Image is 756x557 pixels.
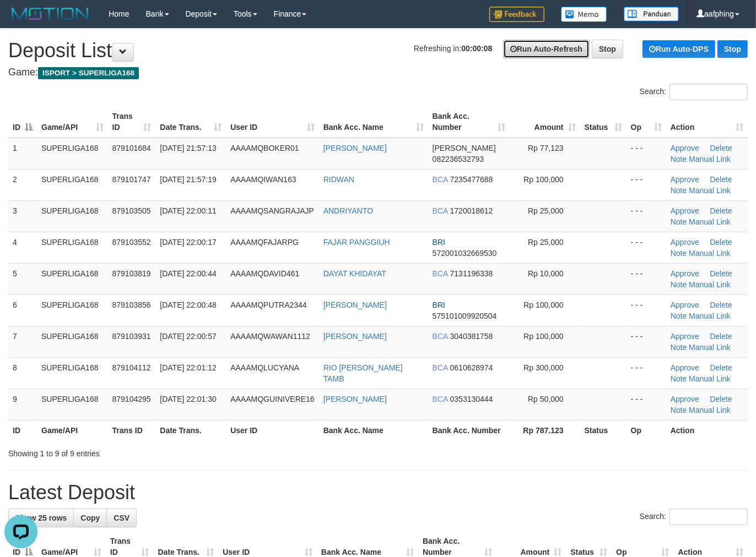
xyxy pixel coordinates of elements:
a: Manual Link [689,280,731,289]
span: Copy 082236532793 to clipboard [433,155,484,163]
span: Rp 100,000 [523,175,563,184]
span: Refreshing in: [414,44,492,53]
span: [DATE] 22:00:44 [160,269,216,278]
a: RIDWAN [323,175,354,184]
span: ISPORT > SUPERLIGA168 [38,67,139,79]
button: Open LiveChat chat widget [4,4,37,37]
span: Rp 77,123 [528,144,564,152]
th: Game/API [37,420,108,440]
a: ANDRIYANTO [323,206,374,215]
a: Note [671,186,687,195]
a: Manual Link [689,343,731,352]
span: Copy [80,514,100,522]
span: AAAAMQWAWAN1112 [230,332,310,341]
td: SUPERLIGA168 [37,263,108,294]
th: User ID: activate to sort column ascending [226,106,319,138]
td: - - - [627,169,666,200]
a: Approve [671,269,699,278]
span: [DATE] 22:00:57 [160,332,216,341]
a: Note [671,217,687,226]
span: Copy 3040381758 to clipboard [450,332,493,341]
td: 2 [8,169,37,200]
label: Search: [640,509,748,525]
span: 879103931 [112,332,151,341]
a: Delete [710,395,732,403]
a: Run Auto-DPS [642,40,715,58]
span: AAAAMQGUINIVERE16 [230,395,315,403]
a: Delete [710,175,732,184]
span: Rp 50,000 [528,395,564,403]
span: Copy 7235477688 to clipboard [450,175,493,184]
span: Copy 0353130444 to clipboard [450,395,493,403]
th: Op [627,420,666,440]
td: SUPERLIGA168 [37,232,108,263]
th: Game/API: activate to sort column ascending [37,106,108,138]
td: - - - [627,232,666,263]
a: Approve [671,332,699,341]
span: Copy 572001032669530 to clipboard [433,249,497,258]
th: Status: activate to sort column ascending [580,106,627,138]
th: Bank Acc. Name [319,420,428,440]
td: 7 [8,326,37,357]
a: Copy [73,509,107,527]
td: - - - [627,294,666,326]
a: Delete [710,363,732,372]
a: Manual Link [689,249,731,258]
h4: Game: [8,67,748,78]
a: [PERSON_NAME] [323,395,387,403]
td: SUPERLIGA168 [37,138,108,170]
a: RIO [PERSON_NAME] TAMB [323,363,403,383]
img: MOTION_logo.png [8,6,92,22]
img: Feedback.jpg [489,7,544,22]
a: [PERSON_NAME] [323,144,387,152]
input: Search: [669,84,748,100]
img: Button%20Memo.svg [561,7,607,22]
span: Rp 100,000 [523,301,563,309]
span: BCA [433,269,448,278]
span: Rp 25,000 [528,206,564,215]
span: [DATE] 22:01:12 [160,363,216,372]
a: Manual Link [689,374,731,383]
span: BCA [433,395,448,403]
a: Note [671,343,687,352]
a: Delete [710,144,732,152]
th: Date Trans. [155,420,226,440]
a: Stop [717,40,748,58]
span: BCA [433,175,448,184]
h1: Latest Deposit [8,482,748,504]
span: [DATE] 21:57:13 [160,144,216,152]
div: Showing 1 to 9 of 9 entries [8,444,307,459]
a: Approve [671,363,699,372]
a: [PERSON_NAME] [323,301,387,309]
td: 3 [8,200,37,232]
td: 6 [8,294,37,326]
label: Search: [640,84,748,100]
span: Rp 10,000 [528,269,564,278]
th: Status [580,420,627,440]
a: Delete [710,238,732,247]
td: 4 [8,232,37,263]
td: 5 [8,263,37,294]
a: Note [671,406,687,414]
a: Note [671,280,687,289]
span: 879103819 [112,269,151,278]
a: CSV [106,509,137,527]
strong: 00:00:08 [461,44,492,53]
td: 9 [8,389,37,420]
td: - - - [627,326,666,357]
span: Rp 300,000 [523,363,563,372]
span: 879101684 [112,144,151,152]
th: Op: activate to sort column ascending [627,106,666,138]
span: AAAAMQFAJARPG [230,238,299,247]
a: DAYAT KHIDAYAT [323,269,386,278]
a: Approve [671,395,699,403]
span: 879104295 [112,395,151,403]
td: - - - [627,200,666,232]
span: [DATE] 22:00:17 [160,238,216,247]
span: BCA [433,332,448,341]
th: Trans ID [108,420,156,440]
a: Show 25 rows [8,509,74,527]
a: Manual Link [689,155,731,163]
span: AAAAMQBOKER01 [230,144,299,152]
span: Copy 575101009920504 to clipboard [433,312,497,320]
